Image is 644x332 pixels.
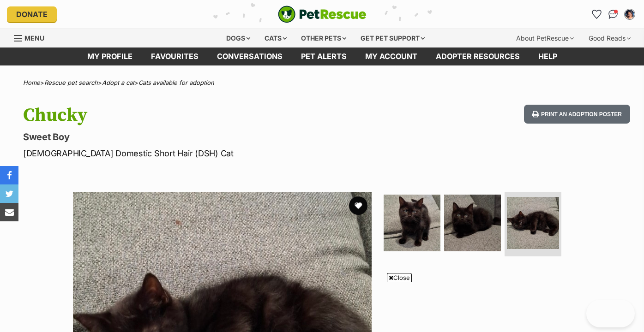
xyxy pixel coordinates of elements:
a: Cats available for adoption [138,79,214,86]
a: My profile [78,47,142,65]
iframe: Help Scout Beacon - Open [586,300,635,327]
span: Close [387,273,412,282]
p: Sweet Boy [23,130,393,143]
div: Get pet support [354,29,431,47]
ul: Account quick links [589,7,637,22]
a: My account [356,47,427,65]
a: Home [23,79,40,86]
p: [DEMOGRAPHIC_DATA] Domestic Short Hair (DSH) Cat [23,147,393,160]
div: Other pets [295,29,353,47]
a: conversations [208,47,292,65]
a: Adopter resources [427,47,529,65]
button: My account [622,7,637,22]
a: Menu [14,29,51,46]
a: Adopt a cat [102,79,134,86]
a: Favourites [142,47,208,65]
a: Help [529,47,566,65]
span: Menu [24,34,44,42]
a: Rescue pet search [44,79,98,86]
img: Photo of Chucky [507,197,559,249]
div: Good Reads [582,29,637,47]
div: About PetRescue [510,29,580,47]
img: chat-41dd97257d64d25036548639549fe6c8038ab92f7586957e7f3b1b290dea8141.svg [608,10,618,19]
img: Photo of Chucky [384,195,440,251]
a: Pet alerts [292,47,356,65]
h1: Chucky [23,105,393,126]
img: Photo of Chucky [444,195,501,251]
a: Favourites [589,7,604,22]
button: favourite [349,196,367,215]
div: Dogs [220,29,257,47]
a: PetRescue [278,6,367,23]
a: Donate [7,6,57,22]
img: logo-cat-932fe2b9b8326f06289b0f2fb663e598f794de774fb13d1741a6617ecf9a85b4.svg [278,6,367,23]
button: Print an adoption poster [524,105,630,124]
iframe: Advertisement [98,286,546,327]
a: Conversations [606,7,620,22]
img: Vivienne Pham profile pic [625,10,634,19]
div: Cats [258,29,293,47]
